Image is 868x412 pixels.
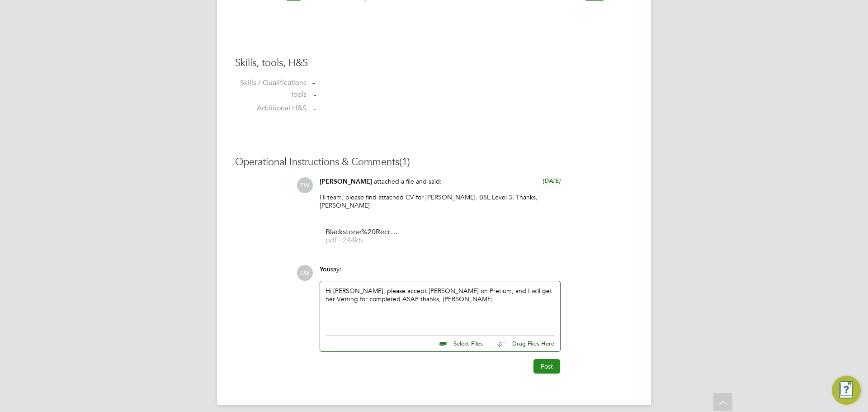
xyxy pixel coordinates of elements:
[235,90,307,99] label: Tools
[325,237,398,244] span: pdf - 244kb
[490,335,555,354] button: Drag Files Here
[235,104,307,113] label: Additional H&S
[314,90,316,99] span: -
[312,78,633,88] div: -
[320,265,330,273] span: You
[325,287,555,326] div: Hi [PERSON_NAME], please accept [PERSON_NAME] on Pretium, and I will get her Vetting for complete...
[832,376,861,405] button: Engage Resource Center
[235,156,633,169] h3: Operational Instructions & Comments
[314,104,316,113] span: -
[320,265,561,281] div: say:
[235,57,633,70] h3: Skills, tools, H&S
[320,178,372,185] span: [PERSON_NAME]
[325,229,398,236] span: Blackstone%20Recruitment%20CV%20-%20MARIA%20FERNANDA%20CAJIAO
[533,359,560,374] button: Post
[542,177,561,185] span: [DATE]
[399,156,410,168] span: (1)
[297,265,313,281] span: EW
[374,177,442,185] span: attached a file and said:
[325,229,398,244] a: Blackstone%20Recruitment%20CV%20-%20MARIA%20FERNANDA%20CAJIAO pdf - 244kb
[297,177,313,193] span: EW
[235,78,307,88] label: Skills / Qualifications
[320,193,561,209] p: Hi team, please find attached CV for [PERSON_NAME]. BSL Level 3. Thanks, [PERSON_NAME]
